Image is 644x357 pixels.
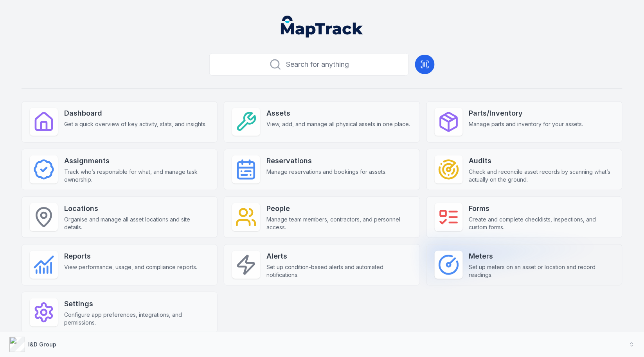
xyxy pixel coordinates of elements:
span: Check and reconcile asset records by scanning what’s actually on the ground. [469,168,614,184]
span: Manage reservations and bookings for assets. [266,168,387,176]
strong: Audits [469,155,614,166]
strong: Dashboard [64,108,207,119]
span: Search for anything [286,59,349,70]
strong: Locations [64,203,209,214]
span: Set up meters on an asset or location and record readings. [469,263,614,279]
a: FormsCreate and complete checklists, inspections, and custom forms. [426,196,622,238]
strong: Assets [266,108,410,119]
strong: Assignments [64,155,209,166]
strong: Meters [469,251,614,262]
span: Get a quick overview of key activity, stats, and insights. [64,120,207,128]
a: AuditsCheck and reconcile asset records by scanning what’s actually on the ground. [426,149,622,190]
a: LocationsOrganise and manage all asset locations and site details. [22,196,218,238]
span: Track who’s responsible for what, and manage task ownership. [64,168,209,184]
span: Manage parts and inventory for your assets. [469,120,583,128]
nav: Global [268,16,376,37]
button: Search for anything [209,53,409,76]
a: SettingsConfigure app preferences, integrations, and permissions. [22,292,218,333]
span: Organise and manage all asset locations and site details. [64,216,209,231]
span: View performance, usage, and compliance reports. [64,263,197,271]
span: View, add, and manage all physical assets in one place. [266,120,410,128]
strong: I&D Group [28,341,56,348]
a: PeopleManage team members, contractors, and personnel access. [224,196,420,238]
a: Parts/InventoryManage parts and inventory for your assets. [426,101,622,143]
a: AlertsSet up condition-based alerts and automated notifications. [224,244,420,286]
strong: Reports [64,251,197,262]
strong: Alerts [266,251,412,262]
span: Create and complete checklists, inspections, and custom forms. [469,216,614,231]
strong: People [266,203,412,214]
span: Set up condition-based alerts and automated notifications. [266,263,412,279]
strong: Reservations [266,155,387,166]
a: ReportsView performance, usage, and compliance reports. [22,244,218,286]
strong: Forms [469,203,614,214]
span: Configure app preferences, integrations, and permissions. [64,311,209,327]
a: MetersSet up meters on an asset or location and record readings. [426,244,622,286]
strong: Settings [64,298,209,309]
span: Manage team members, contractors, and personnel access. [266,216,412,231]
a: ReservationsManage reservations and bookings for assets. [224,149,420,190]
a: AssetsView, add, and manage all physical assets in one place. [224,101,420,143]
a: DashboardGet a quick overview of key activity, stats, and insights. [22,101,218,143]
a: AssignmentsTrack who’s responsible for what, and manage task ownership. [22,149,218,190]
strong: Parts/Inventory [469,108,583,119]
